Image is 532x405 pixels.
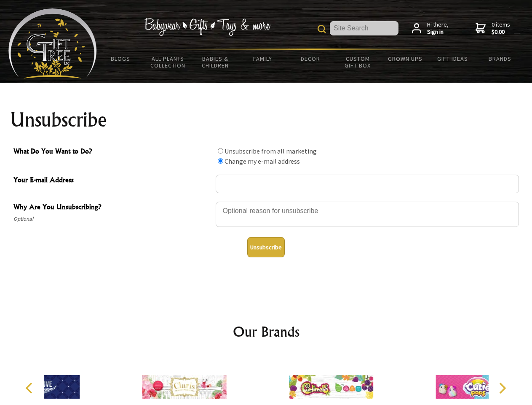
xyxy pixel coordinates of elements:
[225,147,317,155] label: Unsubscribe from all marketing
[427,28,449,36] strong: Sign in
[13,146,211,158] span: What Do You Want to Do?
[286,50,334,67] a: Decor
[412,21,449,36] a: Hi there,Sign in
[492,28,510,36] strong: $0.00
[21,379,40,397] button: Previous
[13,202,211,214] span: Why Are You Unsubscribing?
[330,21,398,35] input: Site Search
[247,237,285,257] button: Unsubscribe
[492,21,510,36] span: 0 items
[381,50,429,67] a: Grown Ups
[144,18,270,36] img: Babywear - Gifts - Toys & more
[8,8,97,78] img: Babyware - Gifts - Toys and more...
[144,50,192,74] a: All Plants Collection
[13,214,211,224] span: Optional
[216,202,519,227] textarea: Why Are You Unsubscribing?
[216,175,519,193] input: Your E-mail Address
[192,50,239,74] a: Babies & Children
[13,175,211,187] span: Your E-mail Address
[17,321,516,342] h2: Our Brands
[334,50,382,74] a: Custom Gift Box
[493,379,511,397] button: Next
[218,148,223,154] input: What Do You Want to Do?
[239,50,287,67] a: Family
[476,21,510,36] a: 0 items$0.00
[476,50,524,67] a: Brands
[10,110,522,130] h1: Unsubscribe
[97,50,144,67] a: BLOGS
[218,158,223,164] input: What Do You Want to Do?
[225,157,300,165] label: Change my e-mail address
[429,50,476,67] a: Gift Ideas
[318,25,326,33] img: product search
[427,21,449,36] span: Hi there,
